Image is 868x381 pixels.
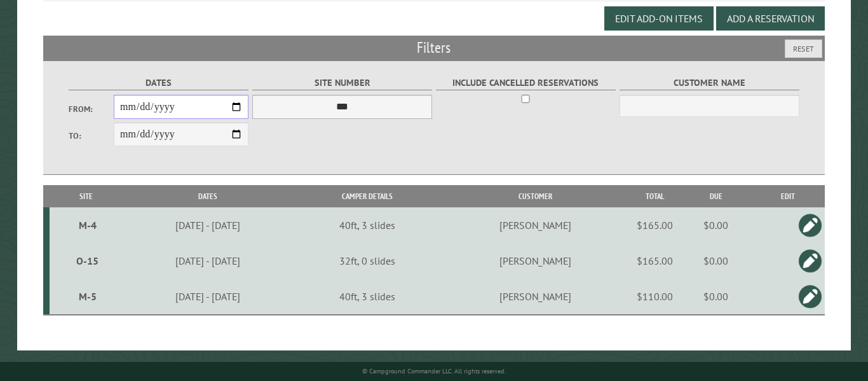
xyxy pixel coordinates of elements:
td: [PERSON_NAME] [442,279,630,315]
label: Site Number [252,76,432,90]
div: [DATE] - [DATE] [125,254,291,267]
div: M-4 [55,219,120,232]
label: To: [69,130,114,142]
label: Include Cancelled Reservations [436,76,616,90]
h2: Filters [43,36,824,60]
th: Dates [123,185,293,207]
th: Camper Details [293,185,442,207]
label: Customer Name [620,76,799,90]
label: Dates [69,76,248,90]
div: O-15 [55,254,120,267]
td: 40ft, 3 slides [293,279,442,315]
th: Edit [752,185,825,207]
th: Customer [442,185,630,207]
td: $0.00 [680,279,751,315]
div: M-5 [55,290,120,303]
td: $0.00 [680,207,751,243]
button: Add a Reservation [716,6,825,31]
small: © Campground Commander LLC. All rights reserved. [362,367,506,375]
td: 32ft, 0 slides [293,243,442,279]
td: $165.00 [629,207,680,243]
td: $165.00 [629,243,680,279]
td: [PERSON_NAME] [442,243,630,279]
button: Edit Add-on Items [604,6,714,31]
div: [DATE] - [DATE] [125,219,291,232]
td: $110.00 [629,279,680,315]
td: $0.00 [680,243,751,279]
td: [PERSON_NAME] [442,207,630,243]
th: Due [680,185,751,207]
button: Reset [785,39,822,58]
th: Total [629,185,680,207]
th: Site [50,185,122,207]
div: [DATE] - [DATE] [125,290,291,303]
label: From: [69,103,114,115]
td: 40ft, 3 slides [293,207,442,243]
